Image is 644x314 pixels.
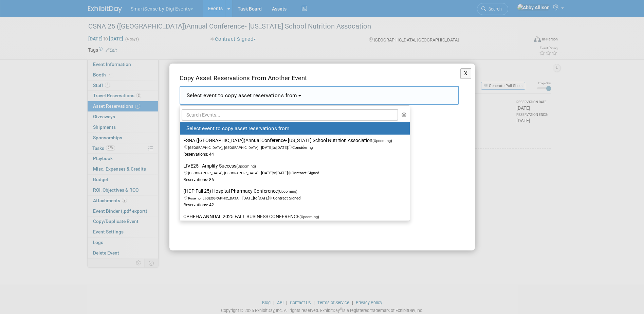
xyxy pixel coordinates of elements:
span: [GEOGRAPHIC_DATA], [GEOGRAPHIC_DATA] [188,145,261,150]
button: X [460,68,472,79]
span: (Upcoming) [299,215,319,219]
span: (Upcoming) [278,189,297,194]
span: [DATE] [DATE] Contract Signed [183,164,319,175]
div: Reservations: 42 [183,202,396,208]
span: (Upcoming) [372,139,392,143]
label: CPHFHA ANNUAL 2025 FALL BUSINESS CONFERENCE [183,212,403,234]
label: FSNA ([GEOGRAPHIC_DATA])Annual Conference- [US_STATE] School Nutrition Association [183,136,403,158]
span: to [254,196,258,200]
span: (Upcoming) [236,164,256,169]
span: Select event to copy asset reservations from [187,92,297,99]
div: Reservations: 44 [183,152,396,157]
span: to [273,171,276,175]
span: to [273,145,276,150]
span: Rosemont, [GEOGRAPHIC_DATA] [188,196,242,200]
label: (HCP Fall 25) Hospital Pharmacy Conference [183,187,403,209]
button: Select event to copy asset reservations from [180,86,459,105]
input: Search Events... [182,109,399,121]
div: Copy Asset Reservations From Another Event [180,74,459,86]
div: Reservations: 86 [183,177,396,183]
span: Select event to copy asset reservations from [186,125,290,132]
label: LIVE25 - Amplify Success [183,161,403,184]
span: [GEOGRAPHIC_DATA], [GEOGRAPHIC_DATA] [188,171,261,175]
